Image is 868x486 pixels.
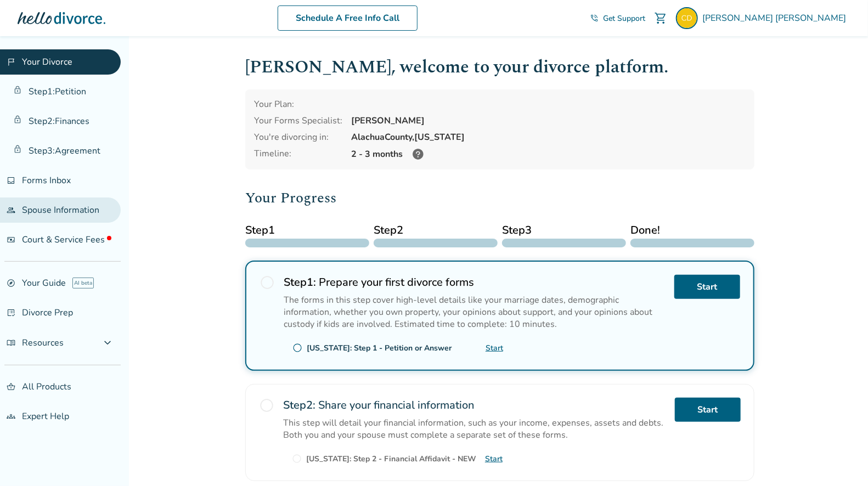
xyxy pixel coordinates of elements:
[630,222,754,239] span: Done!
[590,14,599,22] span: phone_in_talk
[254,131,342,143] div: You're divorcing in:
[351,131,746,143] div: Alachua County, [US_STATE]
[245,54,754,81] h1: [PERSON_NAME] , welcome to your divorce platform.
[259,398,274,413] span: radio_button_unchecked
[7,338,15,347] span: menu_book
[245,222,369,239] span: Step 1
[254,115,342,127] div: Your Forms Specialist:
[72,278,94,289] span: AI beta
[702,12,850,24] span: [PERSON_NAME] [PERSON_NAME]
[675,398,741,422] a: Start
[283,398,315,412] strong: Step 2 :
[278,5,418,31] a: Schedule A Free Info Call
[292,454,302,464] span: radio_button_unchecked
[590,13,645,24] a: phone_in_talkGet Support
[245,187,754,209] h2: Your Progress
[374,222,498,239] span: Step 2
[284,275,666,290] h2: Prepare your first divorce forms
[101,336,114,349] span: expand_more
[284,294,666,330] p: The forms in this step cover high-level details like your marriage dates, demographic information...
[284,275,316,290] strong: Step 1 :
[283,398,666,412] h2: Share your financial information
[603,13,645,24] span: Get Support
[351,115,746,127] div: [PERSON_NAME]
[351,148,746,161] div: 2 - 3 months
[654,12,667,25] span: shopping_cart
[22,174,71,187] span: Forms Inbox
[485,454,503,464] a: Start
[7,337,64,349] span: Resources
[7,308,15,317] span: list_alt_check
[674,275,740,299] a: Start
[486,343,503,353] a: Start
[254,148,342,161] div: Timeline:
[306,454,476,464] div: [US_STATE]: Step 2 - Financial Affidavit - NEW
[676,7,698,29] img: charbrown107@gmail.com
[283,417,666,441] p: This step will detail your financial information, such as your income, expenses, assets and debts...
[307,343,452,353] div: [US_STATE]: Step 1 - Petition or Answer
[292,343,302,353] span: radio_button_unchecked
[7,279,15,287] span: explore
[22,234,111,246] span: Court & Service Fees
[260,275,275,290] span: radio_button_unchecked
[7,382,15,391] span: shopping_basket
[7,206,15,214] span: people
[7,58,15,66] span: flag_2
[502,222,626,239] span: Step 3
[7,412,15,421] span: groups
[254,98,342,110] div: Your Plan:
[7,176,15,185] span: inbox
[7,235,15,244] span: universal_currency_alt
